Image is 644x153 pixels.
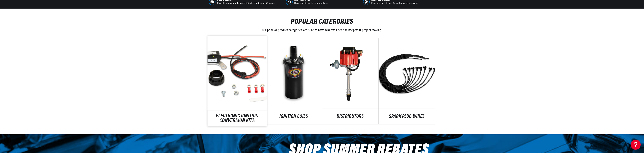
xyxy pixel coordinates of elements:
[371,2,418,5] p: Products built to last for enduring performance
[217,2,275,5] p: Free shipping on orders over $100 in contiguous 48 states.
[379,115,435,119] a: SPARK PLUG WIRES
[322,115,379,119] a: DISTRIBUTORS
[208,114,267,123] a: ELECTRONIC IGNITION CONVERSION KITS
[294,2,328,5] p: Have confidence in your purchase.
[265,115,322,119] a: IGNITION COILS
